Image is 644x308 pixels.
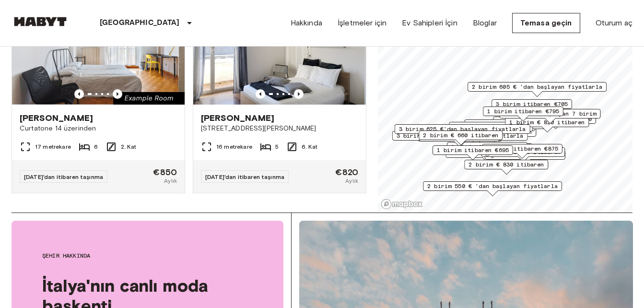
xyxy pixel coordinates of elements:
span: €850 [153,168,177,177]
span: 5 [275,142,279,151]
span: 2 birim 550 € 'dan başlayan fiyatlarla [427,182,558,190]
div: Harita işaretçisi [392,131,528,146]
span: [DATE]'dan itibaren taşınma [24,173,103,180]
div: Harita işaretçisi [423,181,562,196]
div: Harita işaretçisi [468,82,607,97]
span: Aylık [164,177,177,185]
div: Harita işaretçisi [433,145,513,160]
span: 1 birim € 850 itibaren [468,120,544,129]
div: Harita işaretçisi [492,99,572,114]
button: Önceki resim [113,89,122,99]
a: Harita kutusu logosu [381,199,423,210]
span: 1 birim itibaren €695 [437,146,509,154]
span: 2 birim € 830 itibaren [468,160,544,169]
span: 6 [94,142,98,151]
span: 2 birim 605 € 'dan başlayan fiyatlarla [472,83,602,91]
a: İşletmeler için [338,17,386,29]
span: Şehir hakkında [42,251,253,260]
p: [GEOGRAPHIC_DATA] [100,17,180,29]
a: Ev Sahipleri İçin [402,17,457,29]
span: 3 birim 625 €'dan başlayan fiyatlarla [399,125,526,133]
a: Oturum aç [596,17,632,29]
span: Curtatone 14 üzerinden [20,124,177,133]
span: [PERSON_NAME] [20,112,93,124]
a: Bloglar [473,17,497,29]
div: Harita işaretçisi [464,119,548,134]
div: Harita işaretçisi [483,107,563,121]
img: Habyt (Habyt) [12,17,69,26]
span: 2. Kat [121,142,136,151]
span: 2 birim € 660 itibaren [423,131,498,140]
span: Aylık [345,177,358,185]
a: Temasa geçin [512,13,580,33]
span: 16 metrekare [216,142,252,151]
div: Harita işaretçisi [449,122,533,137]
div: Harita işaretçisi [419,130,503,145]
button: Önceki resim [256,89,265,99]
div: Harita işaretçisi [505,118,589,132]
div: Harita işaretçisi [395,124,530,139]
span: [PERSON_NAME] [201,112,274,124]
span: €820 [335,168,358,177]
span: 17 metrekare [35,142,71,151]
span: [STREET_ADDRESS][PERSON_NAME] [201,124,358,133]
button: Önceki resim [74,89,84,99]
div: Harita işaretçisi [464,160,548,175]
div: Harita işaretçisi [482,144,562,159]
span: 3 birim itibaren €705 [496,100,568,108]
button: Önceki resim [294,89,304,99]
span: 1 birim itibaren €875 [486,144,558,153]
a: Hakkında [291,17,322,29]
span: 1 birim € 840 itibaren [453,122,528,131]
span: 1 birim itibaren €795 [487,107,559,116]
span: 6. Kat [302,142,317,151]
span: [DATE]'dan itibaren taşınma [205,173,284,180]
